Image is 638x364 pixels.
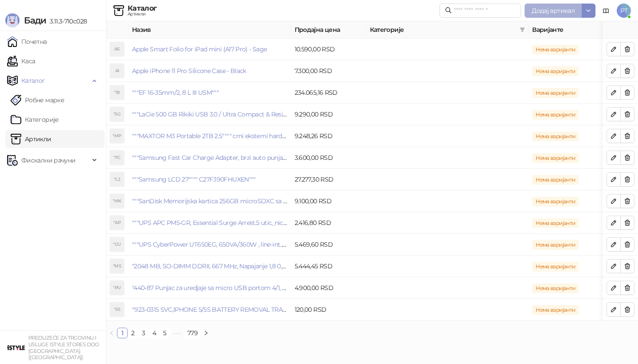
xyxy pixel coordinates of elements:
[110,151,124,165] div: "FC
[132,154,321,162] a: """Samsung Fast Car Charge Adapter, brzi auto punja_, boja crna"""
[532,110,579,120] span: Нема варијанти
[110,64,124,78] div: AI
[532,305,579,315] span: Нема варијанти
[110,107,124,121] div: "5G
[7,33,47,50] a: Почетна
[291,82,366,104] td: 234.065,16 RSD
[139,328,148,338] a: 3
[532,66,579,76] span: Нема варијанти
[110,194,124,208] div: "MK
[599,4,613,18] a: Документација
[117,328,128,338] li: 1
[149,328,159,338] li: 4
[532,132,579,141] span: Нема варијанти
[128,104,291,125] td: """LaCie 500 GB Rikiki USB 3.0 / Ultra Compact & Resistant aluminum / USB 3.0 / 2.5"""""""
[291,169,366,190] td: 27.277,30 RSD
[159,328,170,338] li: 5
[109,330,114,336] span: left
[7,52,35,70] a: Каса
[184,328,201,338] li: 779
[201,328,211,338] li: Следећа страна
[21,72,45,89] span: Каталог
[46,17,87,25] span: 3.11.3-710c028
[370,25,517,35] span: Категорије
[291,147,366,169] td: 3.600,00 RSD
[113,5,124,16] img: Artikli
[291,277,366,299] td: 4.900,00 RSD
[106,328,117,338] li: Претходна страна
[291,39,366,60] td: 10.590,00 RSD
[11,91,64,109] a: Робне марке
[532,218,579,228] span: Нема варијанти
[5,13,19,27] img: Logo
[170,328,184,338] span: •••
[138,328,149,338] li: 3
[128,5,157,12] div: Каталог
[532,240,579,250] span: Нема варијанти
[291,125,366,147] td: 9.248,26 RSD
[11,111,59,128] a: Категорије
[128,212,291,234] td: """UPS APC PM5-GR, Essential Surge Arrest,5 utic_nica"""
[110,259,124,273] div: "MS
[160,328,170,338] a: 5
[132,175,256,183] a: """Samsung LCD 27"""" C27F390FHUXEN"""
[291,212,366,234] td: 2.416,80 RSD
[617,4,631,18] span: PT
[132,110,385,118] a: """LaCie 500 GB Rikiki USB 3.0 / Ultra Compact & Resistant aluminum / USB 3.0 / 2.5"""""""
[132,89,218,97] a: """EF 16-35mm/2, 8 L III USM"""
[203,330,209,336] span: right
[110,281,124,295] div: "PU
[532,153,579,163] span: Нема варијанти
[132,219,293,227] a: """UPS APC PM5-GR, Essential Surge Arrest,5 utic_nica"""
[110,302,124,317] div: "S5
[201,328,211,338] button: right
[185,328,200,338] a: 779
[117,328,127,338] a: 1
[128,21,291,39] th: Назив
[128,60,291,82] td: Apple iPhone 11 Pro Silicone Case - Black
[11,130,51,148] a: ArtikliАртикли
[128,277,291,299] td: "440-87 Punjac za uredjaje sa micro USB portom 4/1, Stand."
[532,7,575,15] span: Додај артикал
[24,15,46,26] span: Бади
[532,88,579,98] span: Нема варијанти
[128,39,291,60] td: Apple Smart Folio for iPad mini (A17 Pro) - Sage
[532,262,579,271] span: Нема варијанти
[110,216,124,230] div: "AP
[291,60,366,82] td: 7.300,00 RSD
[128,328,138,338] li: 2
[28,335,99,360] small: PREDUZEĆE ZA TRGOVINU I USLUGE ISTYLE STORES DOO [GEOGRAPHIC_DATA] ([GEOGRAPHIC_DATA])
[128,234,291,256] td: """UPS CyberPower UT650EG, 650VA/360W , line-int., s_uko, desktop"""
[518,23,527,36] span: filter
[525,4,582,18] button: Додај артикал
[110,42,124,56] div: AS
[128,169,291,190] td: """Samsung LCD 27"""" C27F390FHUXEN"""
[291,299,366,321] td: 120,00 RSD
[291,190,366,212] td: 9.100,00 RSD
[132,45,267,53] a: Apple Smart Folio for iPad mini (A17 Pro) - Sage
[291,234,366,256] td: 5.469,60 RSD
[170,328,184,338] li: Следећих 5 Страна
[128,328,138,338] a: 2
[21,151,75,169] span: Фискални рачуни
[132,240,332,248] a: """UPS CyberPower UT650EG, 650VA/360W , line-int., s_uko, desktop"""
[149,328,159,338] a: 4
[128,125,291,147] td: """MAXTOR M3 Portable 2TB 2.5"""" crni eksterni hard disk HX-M201TCB/GM"""
[110,85,124,100] div: "18
[532,45,579,54] span: Нема варијанти
[132,284,301,292] a: "440-87 Punjac za uredjaje sa micro USB portom 4/1, Stand."
[110,237,124,252] div: "CU
[532,283,579,293] span: Нема варијанти
[132,262,331,270] a: "2048 MB, SO-DIMM DDRII, 667 MHz, Napajanje 1,8 0,1 V, Latencija CL5"
[291,21,366,39] th: Продајна цена
[128,256,291,277] td: "2048 MB, SO-DIMM DDRII, 667 MHz, Napajanje 1,8 0,1 V, Latencija CL5"
[106,328,117,338] button: left
[291,256,366,277] td: 5.444,45 RSD
[520,27,525,32] span: filter
[128,82,291,104] td: """EF 16-35mm/2, 8 L III USM"""
[7,339,25,356] img: 64x64-companyLogo-77b92cf4-9946-4f36-9751-bf7bb5fd2c7d.png
[110,172,124,186] div: "L2
[532,197,579,206] span: Нема варијанти
[128,147,291,169] td: """Samsung Fast Car Charge Adapter, brzi auto punja_, boja crna"""
[291,104,366,125] td: 9.290,00 RSD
